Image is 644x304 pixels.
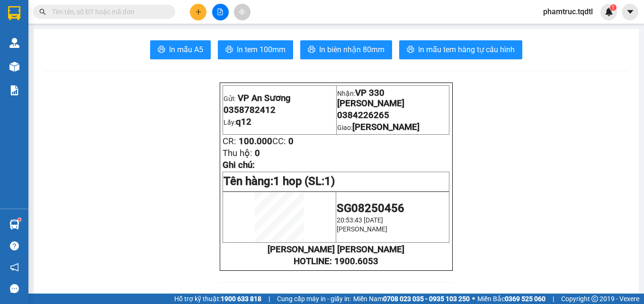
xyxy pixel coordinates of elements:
button: file-add [212,4,229,20]
span: 0358782412 [224,105,276,115]
span: Ghi chú: [223,160,255,170]
span: phamtruc.tqdtl [536,6,600,18]
span: | [268,294,270,304]
button: printerIn biên nhận 80mm [300,40,392,59]
span: plus [195,9,202,15]
span: [PERSON_NAME] [352,122,420,132]
span: CC: [272,136,286,147]
span: printer [158,46,165,55]
button: printerIn mẫu A5 [150,40,211,59]
span: In biên nhận 80mm [319,44,385,55]
span: 100.000 [239,136,272,147]
span: 0384226265 [337,110,389,120]
span: Lấy: [224,119,251,126]
span: 1 [611,4,615,11]
span: Cung cấp máy in - giấy in: [277,294,351,304]
span: ⚪️ [472,297,475,301]
span: Thu hộ: [223,148,252,158]
span: Hỗ trợ kỹ thuật: [174,294,261,304]
span: notification [10,263,19,272]
span: 0 [288,136,294,147]
button: aim [234,4,250,20]
span: caret-down [626,8,635,16]
strong: [PERSON_NAME] [PERSON_NAME] [268,244,404,255]
strong: 0708 023 035 - 0935 103 250 [383,295,470,303]
sup: 1 [18,218,21,221]
span: printer [407,46,414,55]
button: printerIn tem 100mm [218,40,293,59]
span: Giao: [337,124,420,131]
span: In mẫu tem hàng tự cấu hình [418,44,515,55]
strong: 0369 525 060 [505,295,546,303]
img: warehouse-icon [9,38,19,48]
button: plus [190,4,206,20]
span: Tên hàng: [224,175,335,188]
span: printer [308,46,315,55]
span: 1) [324,175,335,188]
span: [PERSON_NAME] [337,225,387,233]
span: Miền Bắc [477,294,546,304]
button: printerIn mẫu tem hàng tự cấu hình [399,40,522,59]
button: caret-down [622,4,638,20]
span: 1 hop (SL: [273,175,335,188]
p: Nhận: [337,88,449,109]
span: file-add [217,9,224,15]
span: message [10,284,19,293]
span: 0 [255,148,260,158]
strong: 1900 633 818 [221,295,261,303]
img: logo-vxr [8,6,20,20]
span: In tem 100mm [237,44,286,55]
img: solution-icon [9,85,19,95]
span: aim [239,9,245,15]
span: In mẫu A5 [169,44,203,55]
img: warehouse-icon [9,220,19,230]
span: printer [225,46,233,55]
img: warehouse-icon [9,62,19,72]
span: | [553,294,554,304]
span: SG08250456 [337,202,404,215]
span: q12 [236,117,251,127]
span: CR: [223,136,236,147]
span: VP 330 [PERSON_NAME] [337,88,404,109]
span: copyright [591,295,598,302]
span: search [39,9,46,15]
input: Tìm tên, số ĐT hoặc mã đơn [52,7,164,17]
span: question-circle [10,241,19,250]
span: Miền Nam [353,294,470,304]
sup: 1 [610,4,617,11]
p: Gửi: [224,93,335,103]
span: VP An Sương [238,93,291,103]
img: icon-new-feature [605,8,613,16]
span: 20:53:43 [DATE] [337,216,383,224]
strong: HOTLINE: 1900.6053 [294,256,378,267]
